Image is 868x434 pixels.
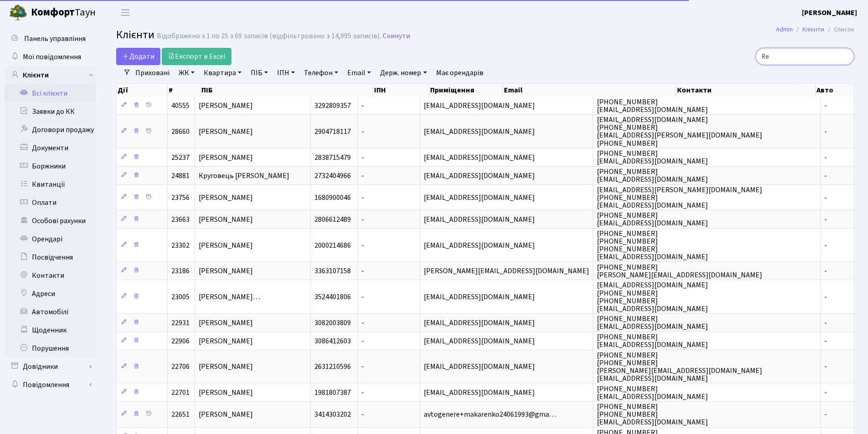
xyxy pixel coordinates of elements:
th: ІПН [373,84,429,97]
span: 22701 [171,388,190,398]
th: ПІБ [200,84,373,97]
span: 1680900046 [314,193,351,203]
a: Особові рахунки [5,212,96,230]
span: [EMAIL_ADDRESS][DOMAIN_NAME] [424,127,535,137]
span: avtogenere+makarenko24061993@gma… [424,409,556,419]
span: 24881 [171,171,190,181]
th: Email [503,84,676,97]
span: [EMAIL_ADDRESS][DOMAIN_NAME] [PHONE_NUMBER] [EMAIL_ADDRESS][PERSON_NAME][DOMAIN_NAME] [PHONE_NUMBER] [597,115,762,148]
a: Боржники [5,157,96,175]
a: Адреси [5,285,96,303]
a: ЖК [175,65,198,81]
span: 3363107158 [314,266,351,276]
div: Відображено з 1 по 25 з 69 записів (відфільтровано з 14,995 записів). [157,32,381,41]
span: 2838715479 [314,153,351,163]
a: Порушення [5,339,96,357]
span: 40555 [171,101,190,111]
a: Клієнти [802,25,824,34]
span: 22906 [171,336,190,346]
span: [EMAIL_ADDRESS][DOMAIN_NAME] [424,388,535,398]
a: Мої повідомлення [5,48,96,66]
span: [PHONE_NUMBER] [EMAIL_ADDRESS][DOMAIN_NAME] [597,314,708,332]
span: 25237 [171,153,190,163]
span: [PHONE_NUMBER] [EMAIL_ADDRESS][DOMAIN_NAME] [597,148,708,166]
a: Посвідчення [5,248,96,266]
span: - [361,214,364,225]
a: Телефон [300,65,342,81]
a: Скинути [383,32,410,41]
th: Авто [816,84,854,97]
span: [EMAIL_ADDRESS][DOMAIN_NAME] [424,292,535,302]
span: 23663 [171,214,190,225]
span: [PERSON_NAME]… [199,292,260,302]
span: Клієнти [116,27,154,43]
th: Контакти [676,84,816,97]
span: [PERSON_NAME] [199,318,253,328]
a: Має орендарів [432,65,487,81]
span: [EMAIL_ADDRESS][DOMAIN_NAME] [424,336,535,346]
a: Щоденник [5,321,96,339]
a: Email [344,65,375,81]
span: - [824,362,827,372]
a: Договори продажу [5,121,96,139]
a: [PERSON_NAME] [802,7,857,18]
span: [PERSON_NAME] [199,127,253,137]
span: 22706 [171,362,190,372]
span: 22931 [171,318,190,328]
span: - [361,336,364,346]
a: Заявки до КК [5,102,96,121]
span: - [824,153,827,163]
a: Контакти [5,266,96,285]
a: Всі клієнти [5,84,96,102]
span: - [824,101,827,111]
span: 22651 [171,409,190,419]
th: # [168,84,200,97]
span: [PERSON_NAME] [199,362,253,372]
a: Квитанції [5,175,96,194]
span: - [361,193,364,203]
span: [EMAIL_ADDRESS][DOMAIN_NAME] [424,240,535,250]
a: Клієнти [5,66,96,84]
span: - [361,266,364,276]
a: Панель управління [5,30,96,48]
span: [EMAIL_ADDRESS][DOMAIN_NAME] [424,171,535,181]
a: ПІБ [247,65,272,81]
span: Круговець [PERSON_NAME] [199,171,289,181]
span: [PHONE_NUMBER] [PHONE_NUMBER] [PERSON_NAME][EMAIL_ADDRESS][DOMAIN_NAME] [EMAIL_ADDRESS][DOMAIN_NAME] [597,350,762,383]
span: [EMAIL_ADDRESS][DOMAIN_NAME] [424,101,535,111]
span: Панель управління [24,34,86,44]
a: Квартира [200,65,245,81]
span: 2631210596 [314,362,351,372]
span: [EMAIL_ADDRESS][DOMAIN_NAME] [PHONE_NUMBER] [PHONE_NUMBER] [EMAIL_ADDRESS][DOMAIN_NAME] [597,281,708,314]
span: [EMAIL_ADDRESS][DOMAIN_NAME] [424,214,535,225]
a: Оплати [5,194,96,212]
span: - [361,388,364,398]
input: Пошук... [755,48,854,65]
span: [EMAIL_ADDRESS][PERSON_NAME][DOMAIN_NAME] [PHONE_NUMBER] [EMAIL_ADDRESS][DOMAIN_NAME] [597,185,762,210]
span: 3292809357 [314,101,351,111]
span: - [824,266,827,276]
span: - [824,336,827,346]
span: - [361,101,364,111]
th: Приміщення [429,84,503,97]
a: Автомобілі [5,303,96,321]
span: 23756 [171,193,190,203]
span: - [824,318,827,328]
span: 23005 [171,292,190,302]
a: Орендарі [5,230,96,248]
span: [PERSON_NAME] [199,101,253,111]
a: Довідники [5,357,96,376]
span: - [361,240,364,250]
span: 28660 [171,127,190,137]
span: [PHONE_NUMBER] [PERSON_NAME][EMAIL_ADDRESS][DOMAIN_NAME] [597,262,762,280]
span: - [824,193,827,203]
span: - [361,362,364,372]
span: - [361,318,364,328]
b: [PERSON_NAME] [802,8,857,18]
span: 2904718117 [314,127,351,137]
span: - [361,171,364,181]
a: Admin [776,25,793,34]
span: [PERSON_NAME] [199,193,253,203]
span: 23186 [171,266,190,276]
span: [PHONE_NUMBER] [EMAIL_ADDRESS][DOMAIN_NAME] [597,97,708,115]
